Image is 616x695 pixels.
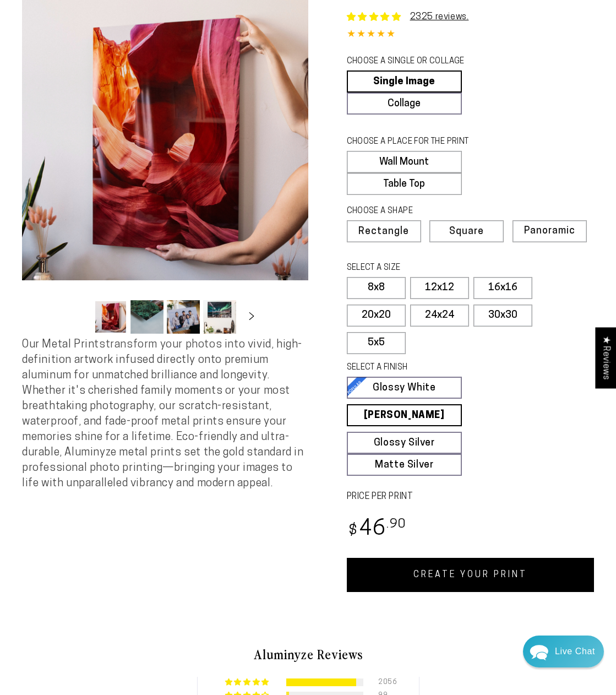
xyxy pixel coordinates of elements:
label: PRICE PER PRINT [347,491,595,503]
legend: SELECT A SIZE [347,262,491,274]
label: 5x5 [347,332,406,354]
div: Chat widget toggle [523,636,604,667]
button: Slide right [239,305,264,329]
button: Load image 4 in gallery view [203,300,236,334]
button: Load image 3 in gallery view [167,300,200,334]
div: Contact Us Directly [555,636,595,667]
legend: CHOOSE A PLACE FOR THE PRINT [347,136,491,148]
a: Matte Silver [347,454,462,476]
label: Wall Mount [347,151,462,173]
legend: SELECT A FINISH [347,362,491,374]
span: Square [449,227,484,237]
label: 24x24 [410,305,469,327]
label: 12x12 [410,277,469,299]
legend: CHOOSE A SINGLE OR COLLAGE [347,56,491,68]
div: 2056 [378,678,391,686]
span: $ [348,524,358,539]
button: Slide left [67,305,91,329]
div: 4.85 out of 5.0 stars [347,27,595,43]
label: 8x8 [347,277,406,299]
a: [PERSON_NAME] [347,404,462,426]
button: Load image 2 in gallery view [130,300,163,334]
span: Our Metal Prints transform your photos into vivid, high-definition artwork infused directly onto ... [22,339,304,489]
bdi: 46 [347,519,407,540]
label: 30x30 [473,305,532,327]
label: 20x20 [347,305,406,327]
span: Panoramic [524,226,575,236]
label: 16x16 [473,277,532,299]
div: 91% (2056) reviews with 5 star rating [225,678,271,687]
h2: Aluminyze Reviews [31,645,585,664]
a: Collage [347,93,462,115]
label: Table Top [347,173,462,195]
button: Load image 1 in gallery view [94,300,127,334]
a: CREATE YOUR PRINT [347,558,595,592]
div: Click to open Judge.me floating reviews tab [595,327,616,388]
legend: CHOOSE A SHAPE [347,205,491,218]
span: Rectangle [358,227,409,237]
sup: .90 [386,518,406,531]
a: Glossy Silver [347,432,462,454]
a: Single Image [347,70,462,93]
a: 2325 reviews. [410,13,469,21]
a: Glossy White [347,377,462,399]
